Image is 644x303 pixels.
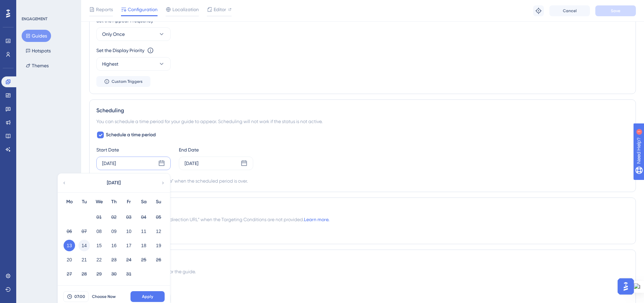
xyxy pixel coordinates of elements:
span: Save [611,8,620,14]
span: Custom Triggers [112,79,143,84]
button: 25 [138,254,149,265]
button: 07:00 [63,291,89,302]
div: We [92,198,106,206]
div: Scheduling [96,107,629,115]
span: Schedule a time period [106,131,156,139]
div: Choose the container and theme for the guide. [96,267,629,276]
button: 15 [93,240,105,251]
div: Redirection [96,205,629,213]
button: 29 [93,268,105,280]
button: 23 [108,254,120,265]
button: 06 [64,226,75,237]
div: Set the Display Priority [96,46,144,54]
div: [DATE] [185,159,198,167]
button: 04 [138,211,149,223]
button: 05 [153,211,164,223]
button: 19 [153,240,164,251]
button: Apply [130,291,165,302]
button: 18 [138,240,149,251]
div: Tu [77,198,92,206]
span: Configuration [128,5,158,14]
span: Cancel [563,8,577,14]
div: Mo [62,198,77,206]
div: Fr [121,198,136,206]
button: Only Once [96,27,171,41]
button: 22 [93,254,105,265]
div: ENGAGEMENT [22,16,47,22]
button: 10 [123,226,135,237]
div: Th [106,198,121,206]
span: Localization [172,5,199,14]
button: Cancel [549,5,590,16]
button: [DATE] [80,176,147,190]
button: 01 [93,211,105,223]
button: Guides [22,30,51,42]
button: 12 [153,226,164,237]
button: 24 [123,254,135,265]
div: Automatically set as “Inactive” when the scheduled period is over. [109,177,248,185]
button: Hotspots [22,45,55,57]
button: 08 [93,226,105,237]
div: [DATE] [102,159,116,167]
span: Apply [142,294,153,299]
span: Highest [102,60,118,68]
button: 17 [123,240,135,251]
button: Choose Now [89,291,119,302]
span: Editor [214,5,226,14]
button: Save [595,5,636,16]
button: 07 [78,226,90,237]
button: 02 [108,211,120,223]
button: 27 [64,268,75,280]
a: Learn more. [304,217,329,222]
button: 28 [78,268,90,280]
button: Themes [22,60,53,72]
button: 14 [78,240,90,251]
span: The browser will redirect to the “Redirection URL” when the Targeting Conditions are not provided. [96,215,329,224]
span: Need Help? [16,2,42,10]
button: 09 [108,226,120,237]
div: Su [151,198,166,206]
span: 07:00 [74,294,85,299]
div: Container [96,281,629,289]
iframe: UserGuiding AI Assistant Launcher [616,276,636,297]
button: 16 [108,240,120,251]
div: You can schedule a time period for your guide to appear. Scheduling will not work if the status i... [96,117,629,125]
button: 30 [108,268,120,280]
button: Highest [96,57,171,71]
div: End Date [179,146,253,154]
button: 26 [153,254,164,265]
span: Only Once [102,30,125,38]
button: 03 [123,211,135,223]
button: 20 [64,254,75,265]
div: Sa [136,198,151,206]
span: Reports [96,5,113,14]
div: Advanced Settings [96,257,629,265]
button: Custom Triggers [96,76,150,87]
button: 11 [138,226,149,237]
div: 1 [47,3,49,9]
button: 21 [78,254,90,265]
div: Start Date [96,146,171,154]
button: 13 [64,240,75,251]
span: Choose Now [92,294,116,299]
span: [DATE] [107,179,121,187]
button: 31 [123,268,135,280]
